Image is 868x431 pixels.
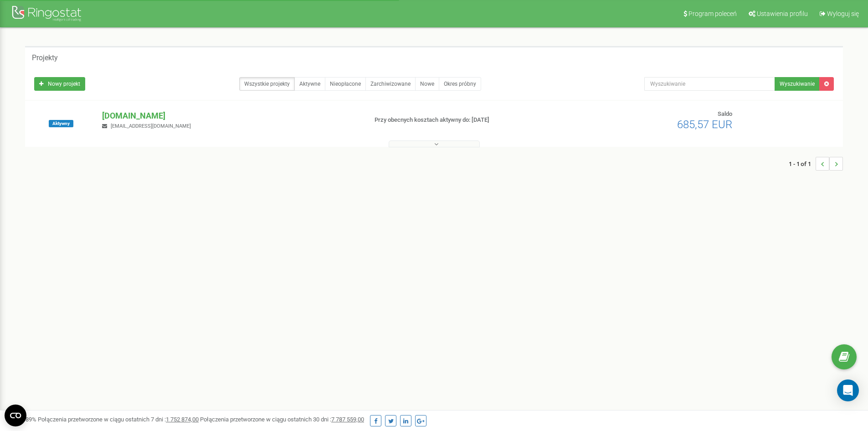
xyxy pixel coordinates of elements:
p: Przy obecnych kosztach aktywny do: [DATE] [375,116,564,125]
span: Program poleceń [688,10,737,17]
span: Połączenia przetworzone w ciągu ostatnich 30 dni : [200,416,364,423]
span: Połączenia przetworzone w ciągu ostatnich 7 dni : [38,416,199,423]
span: 685,57 EUR [677,118,732,131]
a: Zarchiwizowane [365,77,416,91]
input: Wyszukiwanie [644,77,775,91]
p: [DOMAIN_NAME] [102,110,360,122]
a: Okres próbny [439,77,481,91]
span: Saldo [718,110,732,117]
a: Nowe [415,77,439,91]
a: Aktywne [294,77,325,91]
a: Wszystkie projekty [239,77,295,91]
a: Nowy projekt [34,77,85,91]
u: 7 787 559,00 [331,416,364,423]
a: Nieopłacone [325,77,366,91]
span: Wyloguj się [827,10,859,17]
button: Wyszukiwanie [775,77,820,91]
span: [EMAIL_ADDRESS][DOMAIN_NAME] [111,123,191,129]
u: 1 752 874,00 [166,416,199,423]
button: Open CMP widget [5,405,26,426]
span: Aktywny [49,120,73,127]
div: Open Intercom Messenger [837,379,859,401]
span: Ustawienia profilu [757,10,808,17]
nav: ... [789,148,843,180]
span: 1 - 1 of 1 [789,157,816,171]
h5: Projekty [32,54,58,62]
